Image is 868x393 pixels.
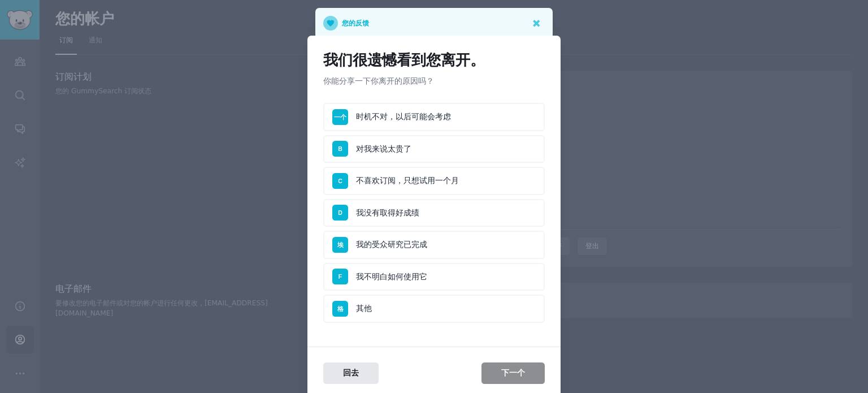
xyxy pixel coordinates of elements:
[337,305,344,312] font: 格
[342,19,369,27] font: 您的反馈
[338,209,342,216] font: D
[338,145,342,152] font: B
[323,362,379,385] button: 回去
[338,178,342,184] font: C
[337,241,344,248] font: 埃
[323,76,434,85] font: 你能分享一下你离开的原因吗？
[334,114,346,120] font: 一个
[323,51,485,68] font: 我们很遗憾看到您离开。
[343,368,359,377] font: 回去
[338,273,342,280] font: F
